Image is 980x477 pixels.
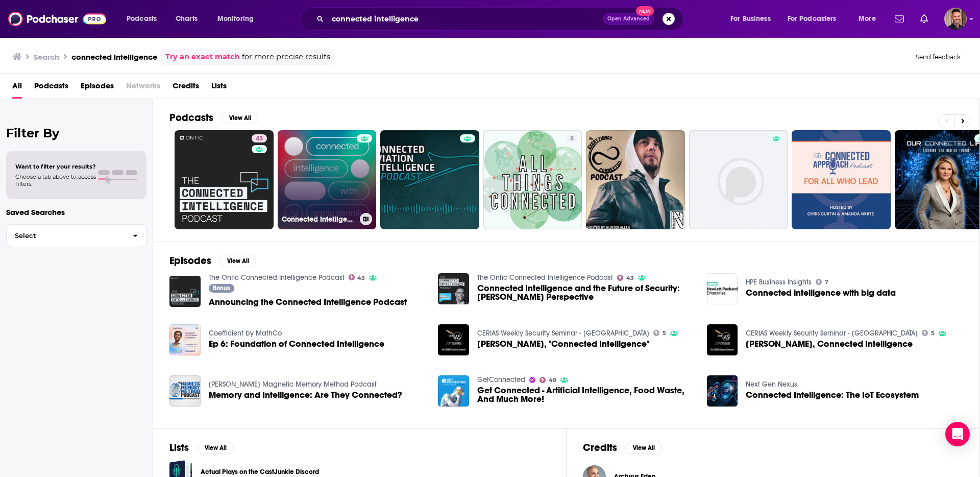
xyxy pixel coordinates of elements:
[209,329,282,338] a: Coefficient by MathCo
[626,276,634,280] span: 43
[169,441,189,454] h2: Lists
[213,285,230,291] span: Bonus
[169,11,204,27] a: Charts
[71,52,157,62] h3: connected intelligence
[309,7,693,31] div: Search podcasts, credits, & more...
[209,391,402,399] a: Memory and Intelligence: Are They Connected?
[211,78,227,99] span: Lists
[7,232,125,239] span: Select
[617,275,634,281] a: 43
[34,78,68,99] a: Podcasts
[477,375,525,384] a: GetConnected
[944,8,967,30] button: Show profile menu
[438,375,469,407] img: Get Connected - Artificial Intelligence, Food Waste, And Much More!
[653,330,666,336] a: 5
[169,254,256,267] a: EpisodesView All
[583,441,617,454] h2: Credits
[169,441,234,454] a: ListsView All
[746,340,913,348] span: [PERSON_NAME], Connected Intelligence
[81,78,114,99] a: Episodes
[438,324,469,355] img: Luke Butcher, "Connected Intelligence"
[477,340,649,348] a: Luke Butcher, "Connected Intelligence"
[746,340,913,348] a: Luke Butcher, Connected Intelligence
[209,298,407,306] a: Announcing the Connected Intelligence Podcast
[169,111,258,124] a: PodcastsView All
[781,11,851,27] button: open menu
[746,329,918,338] a: CERIAS Weekly Security Seminar - Purdue University
[169,276,201,307] a: Announcing the Connected Intelligence Podcast
[707,375,738,407] img: Connected Intelligence: The IoT Ecosystem
[34,52,59,62] h3: Search
[222,112,258,124] button: View All
[126,78,160,99] span: Networks
[931,331,935,336] span: 5
[922,330,935,336] a: 5
[357,276,365,280] span: 43
[127,12,157,26] span: Podcasts
[210,11,267,27] button: open menu
[209,340,384,348] a: Ep 6: Foundation of Connected Intelligence
[859,12,876,26] span: More
[663,331,666,336] span: 5
[477,284,695,301] span: Connected Intelligence and the Future of Security: [PERSON_NAME] Perspective
[707,273,738,304] img: Connected intelligence with big data
[169,254,211,267] h2: Episodes
[570,134,574,144] span: 5
[583,441,662,454] a: CreditsView All
[746,380,797,389] a: Next Gen Nexus
[746,391,919,399] span: Connected Intelligence: The IoT Ecosystem
[242,51,330,63] span: for more precise results
[477,284,695,301] a: Connected Intelligence and the Future of Security: Manish Mehta's Perspective
[746,278,812,287] a: HPE Business Insights
[746,289,896,297] a: Connected intelligence with big data
[328,11,603,27] input: Search podcasts, credits, & more...
[175,130,274,229] a: 43
[477,340,649,348] span: [PERSON_NAME], "Connected Intelligence"
[916,10,932,28] a: Show notifications dropdown
[851,11,889,27] button: open menu
[707,324,738,355] img: Luke Butcher, Connected Intelligence
[12,78,22,99] a: All
[169,375,201,407] img: Memory and Intelligence: Are They Connected?
[483,130,582,229] a: 5
[8,9,106,29] img: Podchaser - Follow, Share and Rate Podcasts
[636,6,654,16] span: New
[913,53,964,61] button: Send feedback
[217,12,254,26] span: Monitoring
[219,255,256,267] button: View All
[6,224,146,247] button: Select
[165,51,240,63] a: Try an exact match
[6,126,146,140] h2: Filter By
[169,324,201,355] img: Ep 6: Foundation of Connected Intelligence
[15,163,96,170] span: Want to filter your results?
[438,273,469,304] img: Connected Intelligence and the Future of Security: Manish Mehta's Perspective
[549,378,556,383] span: 49
[256,134,263,144] span: 43
[625,442,662,454] button: View All
[723,11,783,27] button: open menu
[173,78,199,99] a: Credits
[788,12,837,26] span: For Podcasters
[891,10,908,28] a: Show notifications dropdown
[477,386,695,403] span: Get Connected - Artificial Intelligence, Food Waste, And Much More!
[15,173,96,187] span: Choose a tab above to access filters.
[945,422,970,446] div: Open Intercom Messenger
[209,273,345,282] a: The Ontic Connected Intelligence Podcast
[825,280,828,284] span: 7
[119,11,170,27] button: open menu
[566,134,578,142] a: 5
